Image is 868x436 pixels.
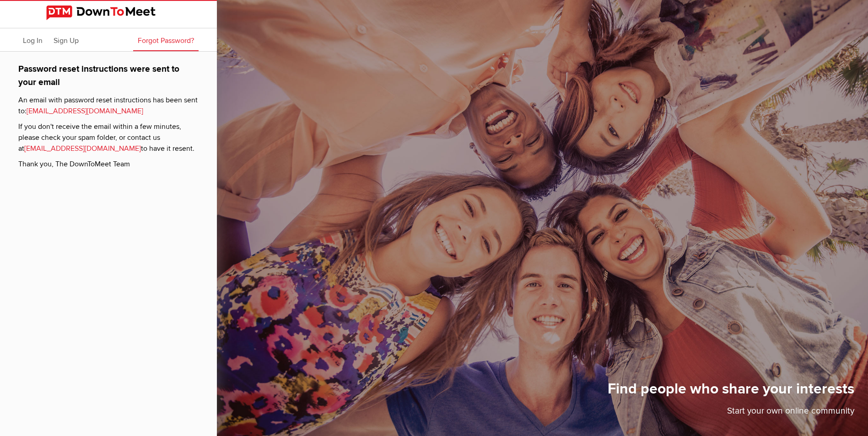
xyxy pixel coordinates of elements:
[49,28,83,51] a: Sign Up
[133,28,199,51] a: Forgot Password?
[24,144,141,153] a: [EMAIL_ADDRESS][DOMAIN_NAME]
[18,63,199,95] h1: Password reset instructions were sent to your email
[18,159,199,174] p: Thank you, The DownToMeet Team
[18,28,47,51] a: Log In
[18,95,199,121] p: An email with password reset instructions has been sent to:
[18,121,199,159] p: If you don't receive the email within a few minutes, please check your spam folder, or contact us...
[608,404,854,422] p: Start your own online community
[46,5,171,20] img: DownToMeet
[23,36,43,45] span: Log In
[54,36,79,45] span: Sign Up
[608,380,854,404] h1: Find people who share your interests
[138,36,194,45] span: Forgot Password?
[27,106,143,116] span: [EMAIL_ADDRESS][DOMAIN_NAME]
